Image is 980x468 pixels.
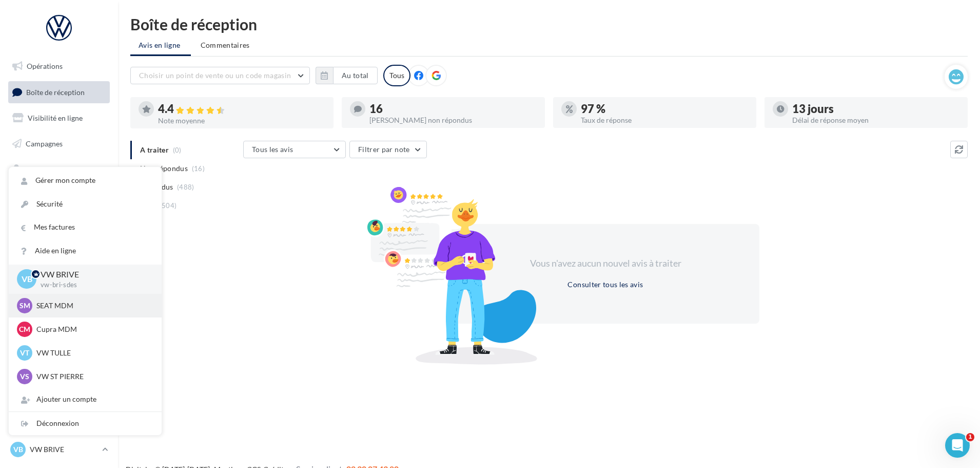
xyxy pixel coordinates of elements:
span: VB [13,444,23,455]
p: vw-bri-sdes [41,280,145,290]
p: SEAT MDM [36,301,149,311]
button: Au total [316,67,378,84]
a: VB VW BRIVE [8,440,110,459]
iframe: Intercom live chat [945,433,970,458]
div: 4.4 [158,103,325,115]
button: Filtrer par note [349,141,427,158]
a: Contacts [6,159,112,180]
span: 1 [966,433,974,441]
a: Visibilité en ligne [6,107,112,129]
button: Tous les avis [243,141,346,158]
div: Tous [383,65,410,86]
a: Opérations [6,55,112,77]
span: (504) [160,201,177,210]
span: VT [20,348,29,358]
a: Mes factures [9,216,162,239]
button: Au total [333,67,378,84]
div: Ajouter un compte [9,388,162,411]
a: Médiathèque [6,184,112,205]
span: CM [19,324,30,334]
a: Campagnes [6,133,112,155]
span: SM [19,301,30,311]
a: Sécurité [9,193,162,216]
a: Calendrier [6,210,112,231]
div: Taux de réponse [581,117,748,124]
div: 97 % [581,103,748,115]
span: VS [20,371,29,382]
span: (488) [177,183,194,191]
a: Aide en ligne [9,239,162,263]
div: Note moyenne [158,117,325,124]
a: Gérer mon compte [9,169,162,192]
button: Choisir un point de vente ou un code magasin [130,67,310,84]
a: Boîte de réception [6,81,112,103]
a: ASSETS PERSONNALISABLES [6,235,112,266]
span: VB [22,273,32,285]
span: Boîte de réception [26,87,85,96]
div: 13 jours [792,103,959,115]
div: [PERSON_NAME] non répondus [369,117,537,124]
span: Visibilité en ligne [28,114,83,122]
div: 16 [369,103,537,115]
span: Tous les avis [252,145,293,154]
span: Non répondus [140,163,188,174]
p: VW ST PIERRE [36,371,149,382]
div: Vous n'avez aucun nouvel avis à traiter [517,257,694,270]
div: Boîte de réception [130,16,968,32]
span: Commentaires [201,40,250,50]
span: Contacts [26,164,54,173]
p: VW BRIVE [41,269,145,280]
div: Délai de réponse moyen [792,117,959,124]
div: Déconnexion [9,412,162,435]
p: VW TULLE [36,348,149,358]
span: (16) [192,164,205,173]
p: Cupra MDM [36,324,149,334]
button: Consulter tous les avis [563,278,647,291]
span: Opérations [27,62,63,70]
span: Choisir un point de vente ou un code magasin [139,71,291,80]
p: VW BRIVE [30,444,98,455]
span: Campagnes [26,139,63,148]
